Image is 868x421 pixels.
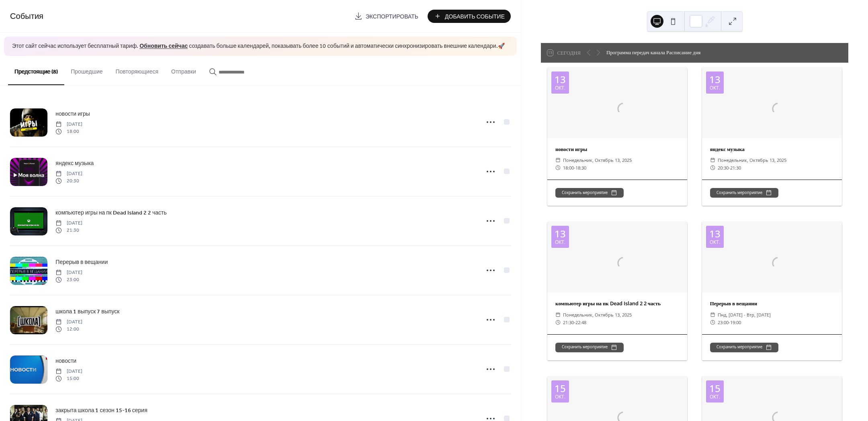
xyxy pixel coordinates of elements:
[55,110,90,118] span: новости игры
[12,43,505,51] span: Этот сайт сейчас использует бесплатный тариф. создавать больше календарей, показывать более 10 со...
[55,326,82,333] span: 12:00
[10,9,43,25] span: События
[555,343,624,352] button: Сохранить мероприятие
[55,219,82,227] span: [DATE]
[606,49,700,56] div: Программа передач канала Расписание дня
[348,10,424,23] a: Экспортировать
[55,159,94,168] span: яндекс музыка
[8,56,64,85] button: Предстоящие (8)
[55,258,108,267] a: Перерыв в вещании
[165,56,203,84] button: Отправки
[55,121,82,128] span: [DATE]
[55,208,166,217] span: компьютер игры на пк Dead Island 2 2 часть
[55,159,94,168] a: яндекс музыка
[710,188,778,198] button: Сохранить мероприятие
[710,240,720,245] div: окт.
[55,375,82,382] span: 15:00
[55,128,82,135] span: 18:00
[563,311,632,319] span: понедельник, октябрь 13, 2025
[55,368,82,375] span: [DATE]
[563,319,574,326] span: 21:30
[55,406,147,415] span: закрыта школа 1 сезон 15-16 серия
[55,269,82,276] span: [DATE]
[709,75,721,84] div: 13
[730,319,741,326] span: 19:00
[64,56,109,84] button: Прошедшие
[55,307,119,316] span: школа 1 выпуск 7 выпуск
[709,384,721,393] div: 15
[555,188,624,198] button: Сохранить мероприятие
[555,384,566,393] div: 15
[555,319,561,326] div: ​
[139,41,188,52] a: Обновить сейчас
[555,156,561,164] div: ​
[710,394,720,399] div: окт.
[555,86,565,90] div: окт.
[710,319,715,326] div: ​
[555,164,561,172] div: ​
[718,319,729,326] span: 23:00
[563,156,632,164] span: понедельник, октябрь 13, 2025
[710,156,715,164] div: ​
[55,276,82,284] span: 23:00
[55,109,90,119] a: новости игры
[555,311,561,319] div: ​
[55,227,82,234] span: 21:30
[702,300,842,307] div: Перерыв в вещании
[710,86,720,90] div: окт.
[718,164,729,172] span: 20:30
[575,319,586,326] span: 22:48
[574,319,575,326] span: -
[55,170,82,177] span: [DATE]
[709,229,721,239] div: 13
[718,156,786,164] span: понедельник, октябрь 13, 2025
[710,164,715,172] div: ​
[702,145,842,153] div: яндекс музыка
[710,343,778,352] button: Сохранить мероприятие
[574,164,575,172] span: -
[547,145,687,153] div: новости игры
[729,319,730,326] span: -
[730,164,741,172] span: 21:30
[55,178,82,185] span: 20:30
[445,12,505,21] span: Добавить Событие
[547,300,687,307] div: компьютер игры на пк Dead Island 2 2 часть
[555,394,565,399] div: окт.
[575,164,586,172] span: 18:30
[109,56,165,84] button: Повторяющиеся
[729,164,730,172] span: -
[55,208,166,217] a: компьютер игры на пк Dead Island 2 2 часть
[55,406,147,415] a: закрыта школа 1 сезон 15-16 серия
[710,311,715,319] div: ​
[555,240,565,245] div: окт.
[55,258,108,266] span: Перерыв в вещании
[718,311,771,319] span: пнд, [DATE] - втр, [DATE]
[55,318,82,325] span: [DATE]
[555,75,566,84] div: 13
[55,357,76,365] span: новости
[55,307,119,316] a: школа 1 выпуск 7 выпуск
[563,164,574,172] span: 18:00
[366,12,418,21] span: Экспортировать
[428,10,511,23] button: Добавить Событие
[555,229,566,239] div: 13
[55,356,76,366] a: новости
